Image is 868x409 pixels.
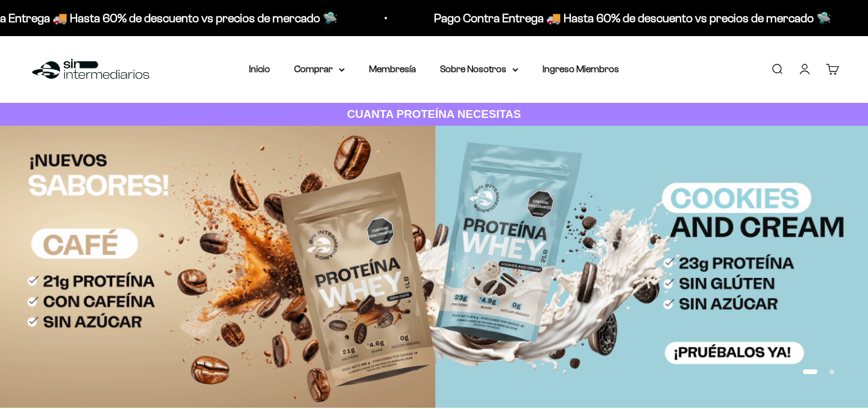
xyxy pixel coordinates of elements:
a: Ingreso Miembros [542,64,619,74]
summary: Comprar [294,61,345,77]
p: Pago Contra Entrega 🚚 Hasta 60% de descuento vs precios de mercado 🛸 [361,8,758,28]
a: Inicio [249,64,270,74]
strong: CUANTA PROTEÍNA NECESITAS [347,108,521,120]
summary: Sobre Nosotros [440,61,518,77]
a: Membresía [369,64,416,74]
